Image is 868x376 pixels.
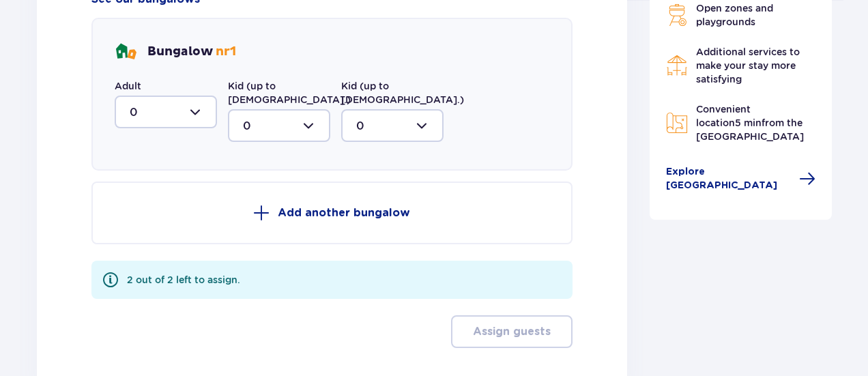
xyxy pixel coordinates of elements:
[147,44,236,60] p: Bungalow
[127,273,240,287] div: 2 out of 2 left to assign.
[666,165,792,192] span: Explore [GEOGRAPHIC_DATA]
[228,79,351,106] label: Kid (up to [DEMOGRAPHIC_DATA].)
[666,165,816,192] a: Explore [GEOGRAPHIC_DATA]
[696,3,773,27] span: Open zones and playgrounds
[115,41,136,63] img: bungalows Icon
[451,315,573,348] button: Assign guests
[666,55,688,76] img: Restaurant Icon
[735,117,762,128] span: 5 min
[278,205,410,220] p: Add another bungalow
[91,182,573,244] button: Add another bungalow
[666,4,688,26] img: Grill Icon
[666,112,688,134] img: Map Icon
[473,324,551,339] p: Assign guests
[696,104,804,142] span: Convenient location from the [GEOGRAPHIC_DATA]
[115,79,141,93] label: Adult
[341,79,464,106] label: Kid (up to [DEMOGRAPHIC_DATA].)
[696,46,800,85] span: Additional services to make your stay more satisfying
[216,44,236,59] span: nr 1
